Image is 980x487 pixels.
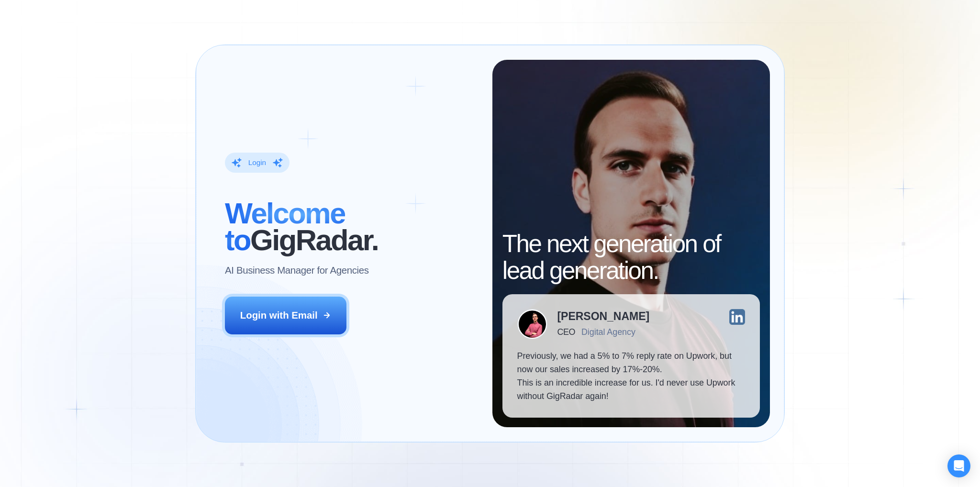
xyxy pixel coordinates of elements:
div: Login [248,158,266,167]
p: AI Business Manager for Agencies [225,264,368,277]
p: Previously, we had a 5% to 7% reply rate on Upwork, but now our sales increased by 17%-20%. This ... [517,349,746,403]
div: Digital Agency [581,327,635,337]
div: Login with Email [240,309,318,322]
div: [PERSON_NAME] [557,311,649,322]
div: CEO [557,327,575,337]
button: Login with Email [225,297,346,334]
h2: ‍ GigRadar. [225,200,478,254]
h2: The next generation of lead generation. [502,231,760,285]
span: Welcome to [225,197,345,256]
div: Open Intercom Messenger [947,454,970,477]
